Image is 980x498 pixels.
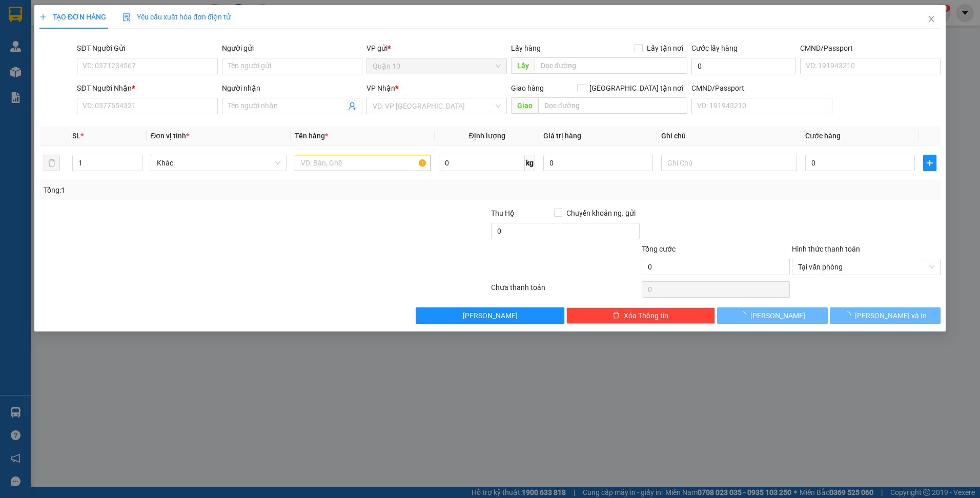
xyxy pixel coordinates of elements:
span: loading [739,312,750,319]
span: user-add [348,102,356,110]
img: icon [122,13,131,22]
span: VP Nhận [366,84,395,92]
span: SL [72,132,80,140]
span: loading [844,312,855,319]
span: close [927,15,935,23]
div: Người gửi [221,43,362,54]
span: TẠO ĐƠN HÀNG [39,13,106,21]
span: delete [612,312,620,320]
input: Ghi Chú [661,155,797,171]
span: Quận 10 [373,58,501,74]
span: Giao [511,97,538,114]
div: Người nhận [221,82,362,94]
span: [PERSON_NAME] [463,310,518,321]
div: CMND/Passport [691,82,832,94]
span: Tổng cước [642,245,676,253]
button: [PERSON_NAME] và In [830,307,941,324]
span: Giao hàng [511,84,544,92]
span: [PERSON_NAME] [750,310,805,321]
th: Ghi chú [657,126,801,146]
span: Lấy tận nơi [643,43,687,54]
span: Thu Hộ [491,209,515,217]
span: Chuyển khoản ng. gửi [562,208,640,219]
button: deleteXóa Thông tin [566,307,715,324]
button: plus [923,155,936,171]
span: kg [525,155,535,171]
span: Khác [157,155,280,171]
div: SĐT Người Gửi [77,43,217,54]
span: Cước hàng [805,132,841,140]
span: Lấy hàng [511,44,541,52]
span: Tại văn phòng [798,259,934,275]
button: Close [917,5,946,34]
span: plus [39,13,47,20]
span: [PERSON_NAME] và In [855,310,927,321]
input: VD: Bàn, Ghế [295,155,431,171]
span: Yêu cầu xuất hóa đơn điện tử [122,13,231,21]
label: Cước lấy hàng [691,44,738,52]
label: Hình thức thanh toán [792,245,860,253]
button: delete [44,155,60,171]
span: Xóa Thông tin [624,310,668,321]
span: plus [924,159,936,167]
input: Cước lấy hàng [691,58,796,74]
input: Dọc đường [535,57,688,74]
div: SĐT Người Nhận [77,82,217,94]
div: VP gửi [366,43,507,54]
button: [PERSON_NAME] [717,307,828,324]
span: Tên hàng [295,132,328,140]
div: Tổng: 1 [44,184,378,196]
div: Chưa thanh toán [490,282,641,300]
span: Đơn vị tính [151,132,189,140]
span: Định lượng [469,132,505,140]
span: Giá trị hàng [543,132,581,140]
input: 0 [543,155,653,171]
span: [GEOGRAPHIC_DATA] tận nơi [585,82,687,94]
span: Lấy [511,57,535,74]
div: CMND/Passport [800,43,941,54]
input: Dọc đường [538,97,688,114]
button: [PERSON_NAME] [416,307,564,324]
